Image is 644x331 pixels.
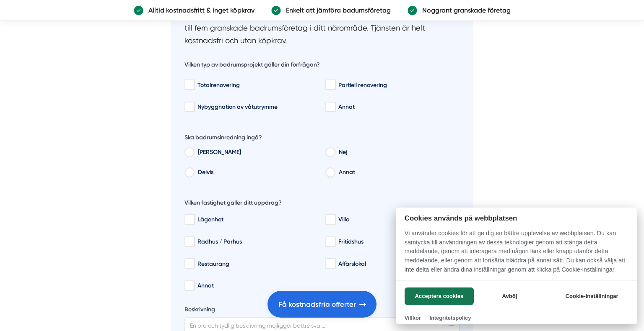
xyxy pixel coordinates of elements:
[555,287,628,305] button: Cookie-inställningar
[396,214,637,222] h2: Cookies används på webbplatsen
[429,315,471,321] a: Integritetspolicy
[396,229,637,280] p: Vi använder cookies för att ge dig en bättre upplevelse av webbplatsen. Du kan samtycka till anvä...
[476,287,543,305] button: Avböj
[405,315,421,321] a: Villkor
[405,287,474,305] button: Acceptera cookies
